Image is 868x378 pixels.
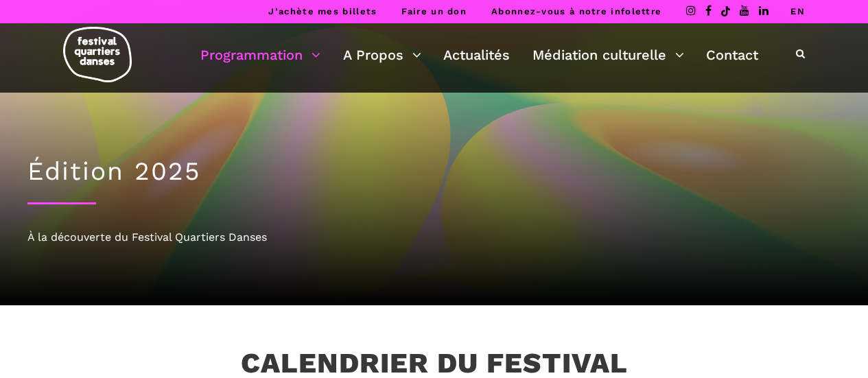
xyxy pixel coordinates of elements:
a: Médiation culturelle [532,43,684,67]
a: A Propos [343,43,421,67]
div: À la découverte du Festival Quartiers Danses [27,228,841,246]
a: J’achète mes billets [268,6,377,16]
a: EN [790,6,805,16]
img: logo-fqd-med [63,27,132,82]
a: Programmation [200,43,320,67]
a: Contact [706,43,758,67]
a: Faire un don [401,6,467,16]
a: Actualités [443,43,510,67]
a: Abonnez-vous à notre infolettre [491,6,661,16]
h1: Édition 2025 [27,156,841,187]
